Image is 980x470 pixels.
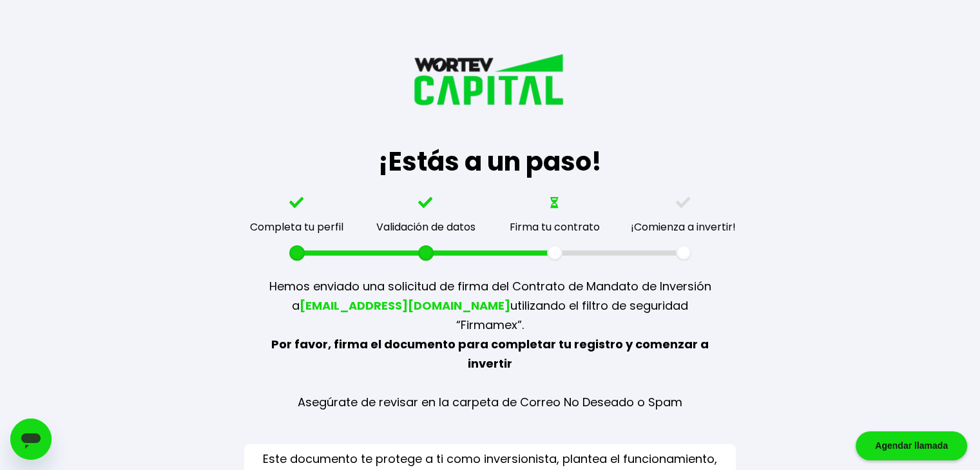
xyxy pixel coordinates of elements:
div: Completa tu perfil [250,219,343,235]
p: Hemos enviado una solicitud de firma del Contrato de Mandato de Inversión a utilizando el filtro ... [268,261,713,428]
img: check.0c7e33b3.svg [418,197,434,209]
img: check-gray.f87aefb8.svg [676,197,691,209]
img: hourglass-half.8938ef0f.svg [550,197,559,209]
div: Validación de datos [376,219,476,235]
div: ¡Comienza a invertir! [631,219,736,235]
iframe: Botón para iniciar la ventana de mensajería [10,418,52,460]
img: logo_wortev_capital [410,52,571,142]
h1: ¡Estás a un paso! [378,142,602,181]
span: [EMAIL_ADDRESS][DOMAIN_NAME] [300,297,510,314]
b: Por favor, firma el documento para completar tu registro y comenzar a invertir [271,336,709,371]
div: Firma tu contrato [510,219,600,235]
img: check.0c7e33b3.svg [289,197,305,209]
div: Agendar llamada [856,431,967,460]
